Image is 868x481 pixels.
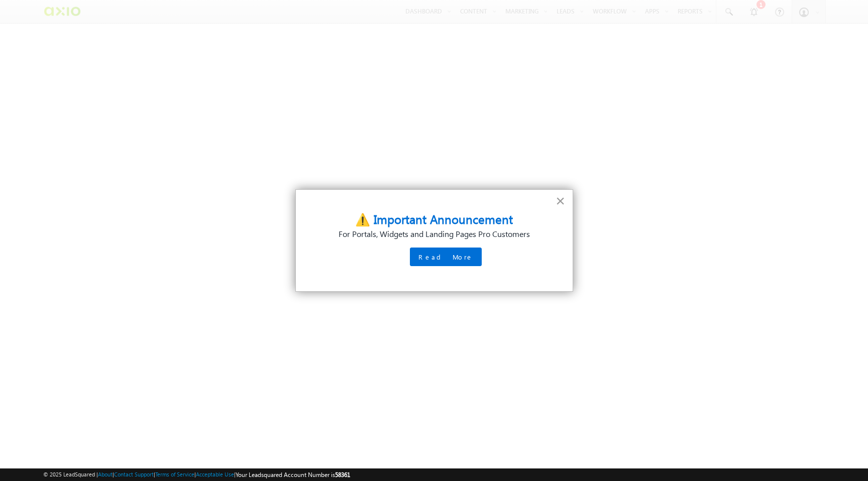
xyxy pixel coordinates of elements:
[318,228,551,239] p: For Portals, Widgets and Landing Pages Pro Customers
[318,212,551,226] p: ⚠️ Important Announcement
[114,471,154,477] a: Contact Support
[43,470,350,479] span: © 2025 LeadSquared | | | | |
[98,471,113,477] a: About
[410,248,482,266] button: Read More
[236,471,350,478] span: Your Leadsquared Account Number is
[155,471,194,477] a: Terms of Service
[335,471,350,478] span: 58361
[556,193,565,209] button: Close
[196,471,234,477] a: Acceptable Use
